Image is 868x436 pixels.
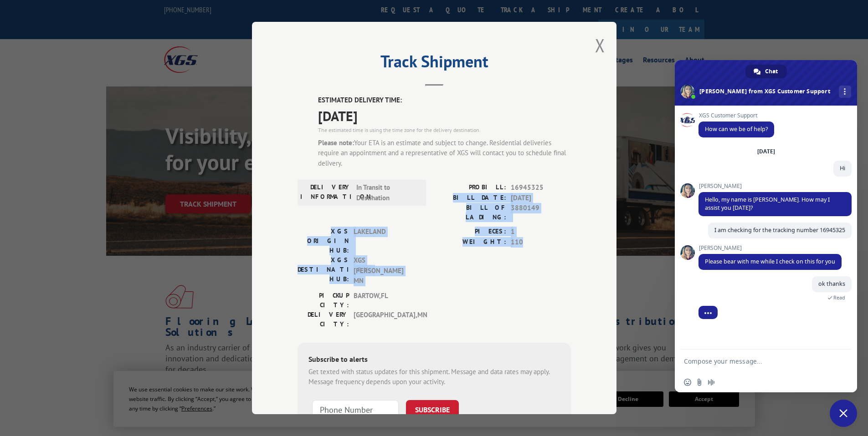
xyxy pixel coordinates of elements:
textarea: Compose your message... [684,357,828,365]
div: More channels [839,86,851,98]
span: LAKELAND [354,227,415,255]
label: ESTIMATED DELIVERY TIME: [318,95,571,106]
div: The estimated time is using the time zone for the delivery destination. [318,126,571,134]
input: Phone Number [312,400,399,419]
span: [PERSON_NAME] [699,245,842,251]
span: 3880149 [511,203,571,222]
div: Your ETA is an estimate and subject to change. Residential deliveries require an appointment and ... [318,137,571,168]
div: Subscribe to alerts [308,353,560,366]
span: XGS [PERSON_NAME] MN [354,255,415,286]
label: BILL DATE: [434,193,506,203]
span: Audio message [708,379,715,386]
label: BILL OF LADING: [434,203,506,222]
label: PICKUP CITY: [298,290,349,309]
span: [DATE] [511,193,571,203]
span: [PERSON_NAME] [699,183,852,189]
label: XGS DESTINATION HUB: [298,255,349,286]
span: How can we be of help? [705,125,768,133]
span: Please bear with me while I check on this for you [705,258,835,265]
button: Close modal [595,33,605,57]
span: Hi [840,164,845,172]
span: I am checking for the tracking number 16945325 [714,226,845,234]
label: DELIVERY INFORMATION: [300,183,352,203]
div: [DATE] [757,149,775,154]
span: [DATE] [318,105,571,126]
label: PIECES: [434,227,506,237]
div: Get texted with status updates for this shipment. Message and data rates may apply. Message frequ... [308,366,560,387]
button: SUBSCRIBE [406,400,459,419]
span: 110 [511,237,571,247]
span: BARTOW , FL [354,290,415,309]
span: Send a file [696,379,703,386]
label: WEIGHT: [434,237,506,247]
label: XGS ORIGIN HUB: [298,227,349,255]
div: Chat [745,65,787,78]
span: [GEOGRAPHIC_DATA] , MN [354,309,415,329]
label: DELIVERY CITY: [298,309,349,329]
div: Close chat [830,400,857,427]
span: ok thanks [818,280,845,288]
strong: Please note: [318,138,354,147]
h2: Track Shipment [298,55,571,72]
span: Hello, my name is [PERSON_NAME]. How may I assist you [DATE]? [705,196,830,212]
span: Read [833,294,845,301]
span: In Transit to Destination [356,183,418,203]
span: 16945325 [511,183,571,193]
span: Insert an emoji [684,379,691,386]
label: PROBILL: [434,183,506,193]
span: 1 [511,227,571,237]
span: XGS Customer Support [699,112,774,119]
span: Chat [765,65,778,78]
